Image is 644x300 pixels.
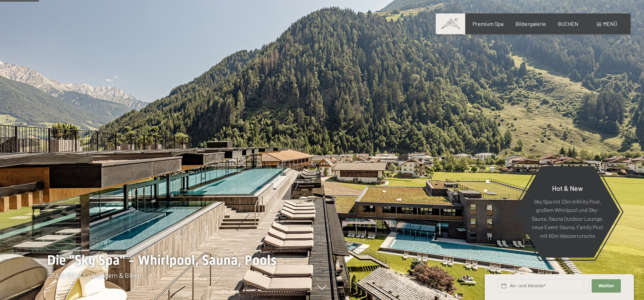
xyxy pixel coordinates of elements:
[516,20,546,27] a: Bildergalerie
[514,166,621,258] a: Hot & New Sky Spa mit 23m Infinity Pool, großem Whirlpool und Sky-Sauna, Sauna Outdoor Lounge, ne...
[558,20,578,27] a: BUCHEN
[531,197,604,240] p: Sky Spa mit 23m Infinity Pool, großem Whirlpool und Sky-Sauna, Sauna Outdoor Lounge, neue Event-S...
[552,184,583,192] span: Hot & New
[473,20,503,27] a: Premium Spa
[592,279,621,293] button: Weiter
[485,266,514,272] span: Schnellanfrage
[598,283,614,289] span: Weiter
[603,20,617,27] span: Menü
